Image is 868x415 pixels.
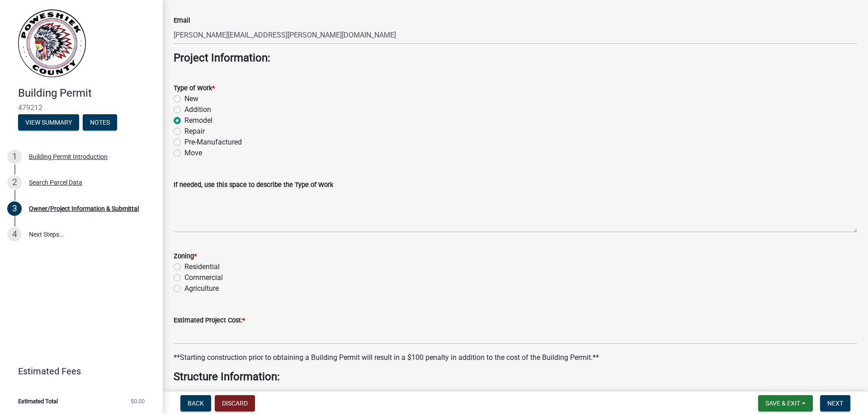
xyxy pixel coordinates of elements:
label: Remodel [184,115,212,126]
label: Residential [184,261,220,272]
button: View Summary [18,114,79,131]
span: $0.00 [131,398,145,404]
img: Poweshiek County, IA [18,9,86,77]
h4: Building Permit [18,87,156,100]
div: 3 [7,201,22,216]
span: Save & Exit [765,400,800,407]
span: Back [188,400,204,407]
label: New [184,93,198,104]
label: Repair [184,126,205,137]
wm-modal-confirm: Summary [18,119,79,126]
label: Move [184,148,202,159]
div: Search Parcel Data [29,179,82,186]
span: 479212 [18,103,145,112]
label: Addition [184,104,211,115]
label: Commercial [184,272,223,283]
div: 4 [7,227,22,242]
div: 2 [7,175,22,190]
label: Email [174,18,190,24]
label: Type of Work [174,85,215,92]
label: If needed, use this space to describe the Type of Work [174,182,333,188]
button: Back [180,395,211,411]
p: **Starting construction prior to obtaining a Building Permit will result in a $100 penalty in add... [174,352,857,363]
div: Owner/Project Information & Submittal [29,205,139,212]
button: Save & Exit [758,395,813,411]
label: Pre-Manufactured [184,137,242,148]
span: Estimated Total [18,398,58,404]
button: Notes [83,114,117,131]
label: Agriculture [184,283,219,294]
div: Building Permit Introduction [29,154,108,160]
label: Estimated Project Cost: [174,317,245,324]
span: Next [827,400,843,407]
a: Estimated Fees [7,362,148,380]
button: Discard [215,395,255,411]
strong: Structure Information: [174,370,280,383]
wm-modal-confirm: Notes [83,119,117,126]
button: Next [820,395,850,411]
div: 1 [7,149,22,164]
i: all information [198,388,245,396]
p: Provide that applies for this project. [174,387,857,398]
label: Zoning [174,253,197,260]
strong: Project Information: [174,51,270,64]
